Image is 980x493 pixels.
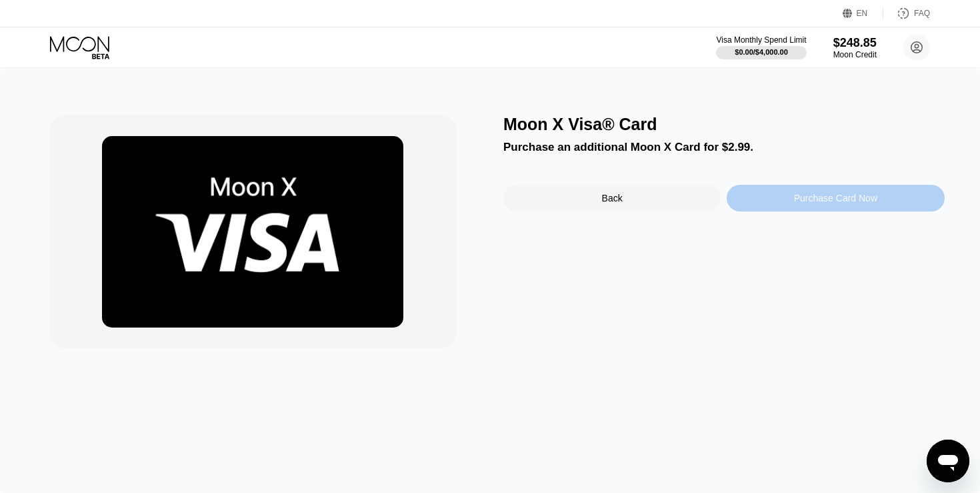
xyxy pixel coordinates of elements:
div: EN [843,7,883,20]
div: FAQ [883,7,930,20]
div: Visa Monthly Spend Limit [716,35,806,45]
div: Back [602,193,623,203]
div: Visa Monthly Spend Limit$0.00/$4,000.00 [716,35,806,59]
div: Purchase Card Now [727,185,944,211]
div: $0.00 / $4,000.00 [735,48,788,56]
div: Purchase an additional Moon X Card for $2.99. [503,141,945,154]
div: Moon X Visa® Card [503,115,945,134]
div: FAQ [914,9,930,18]
div: $248.85 [833,36,877,50]
div: Moon Credit [833,50,877,59]
iframe: Button to launch messaging window [927,440,969,482]
div: Back [503,185,721,211]
div: EN [857,9,868,18]
div: $248.85Moon Credit [833,36,877,59]
div: Purchase Card Now [794,193,877,203]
